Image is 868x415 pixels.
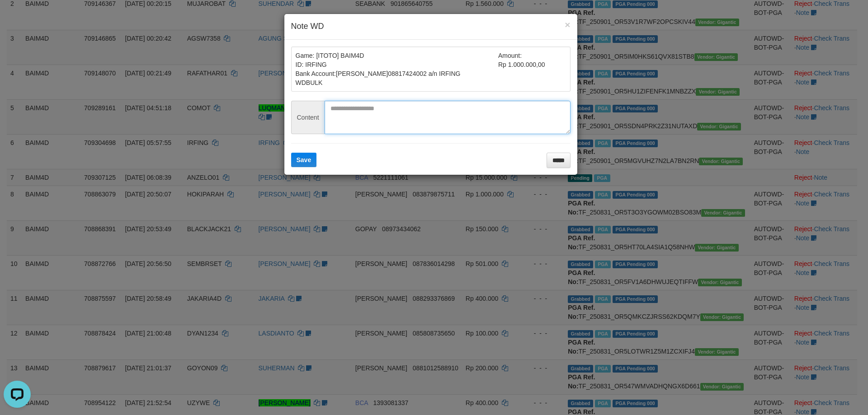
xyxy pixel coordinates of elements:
button: Save [291,153,317,167]
td: Game: [ITOTO] BAIM4D ID: IRFING Bank Account: 08817424002 a/n IRFING WDBULK [296,51,499,87]
td: Amount: Rp 1.000.000,00 [498,51,566,87]
span: [PERSON_NAME] [336,70,388,77]
h4: Note WD [291,21,571,33]
button: × [565,20,570,29]
span: Save [297,156,311,163]
span: Content [291,101,325,134]
button: Open LiveChat chat widget [4,4,31,31]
